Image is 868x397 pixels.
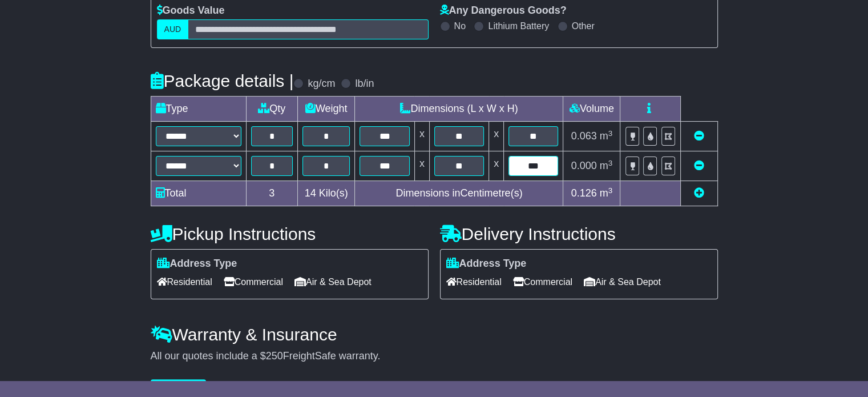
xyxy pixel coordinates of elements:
[440,5,567,17] label: Any Dangerous Goods?
[571,130,597,142] span: 0.063
[151,325,718,344] h4: Warranty & Insurance
[694,187,704,199] a: Add new item
[157,19,189,39] label: AUD
[571,187,597,199] span: 0.126
[157,258,237,270] label: Address Type
[584,273,661,291] span: Air & Sea Depot
[151,224,429,243] h4: Pickup Instructions
[608,159,613,167] sup: 3
[446,258,527,270] label: Address Type
[563,97,620,122] td: Volume
[608,186,613,195] sup: 3
[308,78,335,90] label: kg/cm
[489,151,504,181] td: x
[151,97,246,122] td: Type
[608,129,613,138] sup: 3
[151,181,246,206] td: Total
[513,273,572,291] span: Commercial
[489,122,504,151] td: x
[157,5,225,17] label: Goods Value
[600,130,613,142] span: m
[246,181,297,206] td: 3
[571,160,597,171] span: 0.000
[266,350,283,362] span: 250
[694,160,704,171] a: Remove this item
[224,273,283,291] span: Commercial
[600,187,613,199] span: m
[355,181,563,206] td: Dimensions in Centimetre(s)
[440,224,718,243] h4: Delivery Instructions
[297,97,355,122] td: Weight
[355,97,563,122] td: Dimensions (L x W x H)
[355,78,374,90] label: lb/in
[151,71,294,90] h4: Package details |
[151,350,718,363] div: All our quotes include a $ FreightSafe warranty.
[446,273,502,291] span: Residential
[294,273,372,291] span: Air & Sea Depot
[297,181,355,206] td: Kilo(s)
[454,21,466,31] label: No
[488,21,549,31] label: Lithium Battery
[305,187,316,199] span: 14
[694,130,704,142] a: Remove this item
[414,122,429,151] td: x
[600,160,613,171] span: m
[414,151,429,181] td: x
[572,21,595,31] label: Other
[246,97,297,122] td: Qty
[157,273,212,291] span: Residential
